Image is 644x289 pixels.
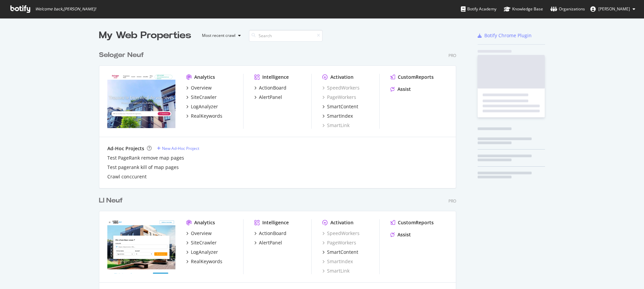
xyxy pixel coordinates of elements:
[191,239,217,246] div: SiteCrawler
[191,84,212,91] div: Overview
[197,30,244,41] button: Most recent crawl
[322,249,358,255] a: SmartContent
[259,94,282,101] div: AlertPanel
[478,32,532,39] a: Botify Chrome Plugin
[202,34,235,38] div: Most recent crawl
[322,84,360,91] a: SpeedWorkers
[186,103,218,110] a: LogAnalyzer
[254,230,286,237] a: ActionBoard
[186,239,217,246] a: SiteCrawler
[99,196,123,206] div: LI Neuf
[398,74,434,80] div: CustomReports
[504,6,543,12] div: Knowledge Base
[397,86,411,93] div: Assist
[550,6,585,12] div: Organizations
[157,146,199,151] a: New Ad-Hoc Project
[330,219,354,226] div: Activation
[186,84,212,91] a: Overview
[262,74,289,80] div: Intelligence
[254,239,282,246] a: AlertPanel
[254,84,286,91] a: ActionBoard
[598,6,630,12] span: Kruse Andreas
[249,30,323,42] input: Search
[322,268,350,274] a: SmartLink
[585,4,641,14] button: [PERSON_NAME]
[327,113,353,119] div: SmartIndex
[191,113,222,119] div: RealKeywords
[398,219,434,226] div: CustomReports
[191,230,212,237] div: Overview
[99,50,144,60] div: Seloger Neuf
[390,219,434,226] a: CustomReports
[186,249,218,255] a: LogAnalyzer
[322,122,350,129] a: SmartLink
[107,145,144,152] div: Ad-Hoc Projects
[107,164,179,171] a: Test pagerank kill of map pages
[254,94,282,101] a: AlertPanel
[107,173,147,180] a: Crawl conccurent
[259,230,286,237] div: ActionBoard
[262,219,289,226] div: Intelligence
[390,231,411,238] a: Assist
[191,103,218,110] div: LogAnalyzer
[186,94,217,101] a: SiteCrawler
[448,198,456,204] div: Pro
[186,230,212,237] a: Overview
[484,32,532,39] div: Botify Chrome Plugin
[390,74,434,80] a: CustomReports
[99,196,125,206] a: LI Neuf
[259,84,286,91] div: ActionBoard
[99,50,147,60] a: Seloger Neuf
[322,94,356,101] a: PageWorkers
[191,94,217,101] div: SiteCrawler
[448,53,456,58] div: Pro
[322,113,353,119] a: SmartIndex
[35,6,96,12] span: Welcome back, [PERSON_NAME] !
[194,219,215,226] div: Analytics
[327,249,358,255] div: SmartContent
[390,86,411,93] a: Assist
[259,239,282,246] div: AlertPanel
[322,258,353,265] a: SmartIndex
[191,249,218,255] div: LogAnalyzer
[186,258,222,265] a: RealKeywords
[330,74,354,80] div: Activation
[162,146,199,151] div: New Ad-Hoc Project
[322,103,358,110] a: SmartContent
[322,230,360,237] a: SpeedWorkers
[107,155,184,161] a: Test PageRank remove map pages
[194,74,215,80] div: Analytics
[191,258,222,265] div: RealKeywords
[461,6,496,12] div: Botify Academy
[107,74,175,128] img: selogerneuf.com
[397,231,411,238] div: Assist
[322,239,356,246] a: PageWorkers
[99,29,191,42] div: My Web Properties
[186,113,222,119] a: RealKeywords
[327,103,358,110] div: SmartContent
[107,219,175,274] img: neuf.logic-immo.com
